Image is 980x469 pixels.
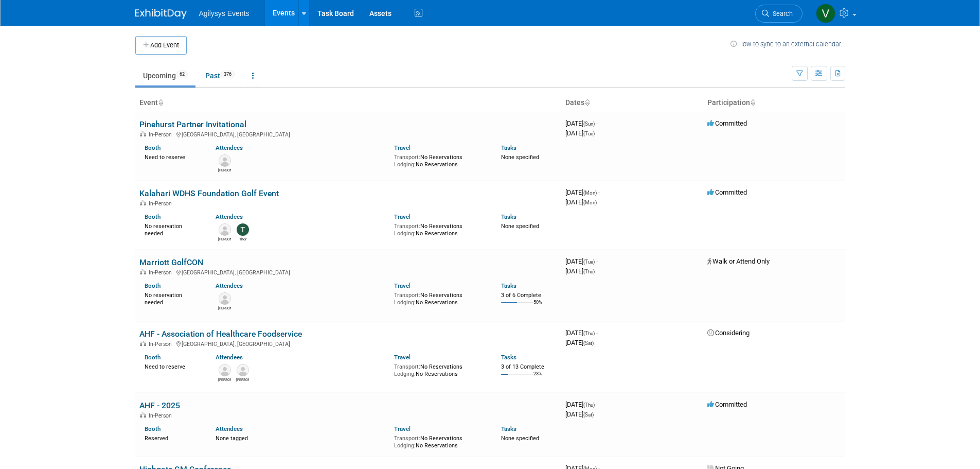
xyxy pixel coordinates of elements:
span: Agilysys Events [199,9,250,18]
a: Past376 [198,66,242,85]
span: (Sun) [583,121,595,127]
a: Attendees [216,213,243,220]
span: (Thu) [583,269,595,274]
img: Tim Hansen [219,154,231,167]
span: (Thu) [583,402,595,408]
span: - [596,119,598,127]
div: Thor Hansen [236,236,249,242]
span: Lodging: [394,299,416,306]
span: None specified [501,223,539,230]
span: Transport: [394,223,420,230]
span: Lodging: [394,161,416,168]
th: Event [135,94,561,112]
img: In-Person Event [140,412,146,418]
span: - [596,401,598,408]
span: (Tue) [583,259,595,265]
span: - [596,329,598,337]
div: 3 of 6 Complete [501,292,557,299]
a: Attendees [216,425,243,432]
div: No Reservations No Reservations [394,361,486,377]
a: AHF - 2025 [139,401,180,410]
img: ExhibitDay [135,9,187,19]
span: - [598,188,600,196]
span: In-Person [149,412,175,419]
td: 50% [533,300,542,314]
span: - [596,257,598,265]
span: In-Person [149,341,175,348]
div: Robert Blackwell [218,376,231,383]
div: Tim Hansen [218,167,231,173]
td: 23% [533,371,542,385]
span: Committed [707,188,747,196]
span: [DATE] [565,188,600,196]
span: [DATE] [565,198,597,206]
a: Travel [394,282,411,289]
span: (Mon) [583,200,597,205]
span: Committed [707,119,747,127]
span: (Mon) [583,190,597,196]
img: In-Person Event [140,131,146,136]
a: Sort by Start Date [584,98,590,107]
span: Transport: [394,292,420,299]
span: None specified [501,435,539,442]
span: In-Person [149,269,175,276]
a: Search [755,5,803,23]
img: In-Person Event [140,269,146,274]
div: Russell Carlson [218,305,231,311]
th: Participation [703,94,845,112]
img: Ryan Litsey [219,223,231,236]
span: Lodging: [394,442,416,449]
div: [GEOGRAPHIC_DATA], [GEOGRAPHIC_DATA] [139,339,557,348]
div: [GEOGRAPHIC_DATA], [GEOGRAPHIC_DATA] [139,130,557,138]
span: Considering [707,329,750,337]
div: Need to reserve [145,152,201,161]
a: Tasks [501,354,516,361]
img: Thor Hansen [237,223,249,236]
span: Transport: [394,363,420,370]
span: (Sat) [583,340,594,346]
span: Walk or Attend Only [707,257,770,265]
div: Reserved [145,433,201,442]
div: Ryan Litsey [218,236,231,242]
a: Booth [145,354,161,361]
img: Russell Carlson [219,292,231,305]
a: Kalahari WDHS Foundation Golf Event [139,188,279,198]
span: [DATE] [565,401,598,408]
span: [DATE] [565,329,598,337]
a: Booth [145,425,161,432]
a: Travel [394,144,411,151]
span: Lodging: [394,230,416,237]
a: Travel [394,425,411,432]
img: Robert Mungary [237,364,249,376]
div: No Reservations No Reservations [394,433,486,449]
a: Travel [394,354,411,361]
span: Lodging: [394,371,416,377]
div: Need to reserve [145,361,201,371]
div: No reservation needed [145,290,201,306]
div: No reservation needed [145,221,201,237]
span: Search [769,10,793,18]
div: [GEOGRAPHIC_DATA], [GEOGRAPHIC_DATA] [139,268,557,276]
div: No Reservations No Reservations [394,290,486,306]
span: None specified [501,154,539,161]
img: In-Person Event [140,200,146,205]
span: [DATE] [565,339,594,346]
span: [DATE] [565,410,594,418]
span: (Sat) [583,412,594,418]
th: Dates [561,94,703,112]
a: Booth [145,213,161,220]
a: Sort by Participation Type [750,98,755,107]
span: Committed [707,401,747,408]
span: Transport: [394,154,420,161]
span: [DATE] [565,267,595,275]
span: In-Person [149,131,175,138]
div: No Reservations No Reservations [394,152,486,168]
a: Travel [394,213,411,220]
a: Tasks [501,282,516,289]
span: In-Person [149,200,175,207]
a: Tasks [501,144,516,151]
a: Attendees [216,282,243,289]
a: Booth [145,282,161,289]
span: 62 [176,71,188,78]
a: Booth [145,144,161,151]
